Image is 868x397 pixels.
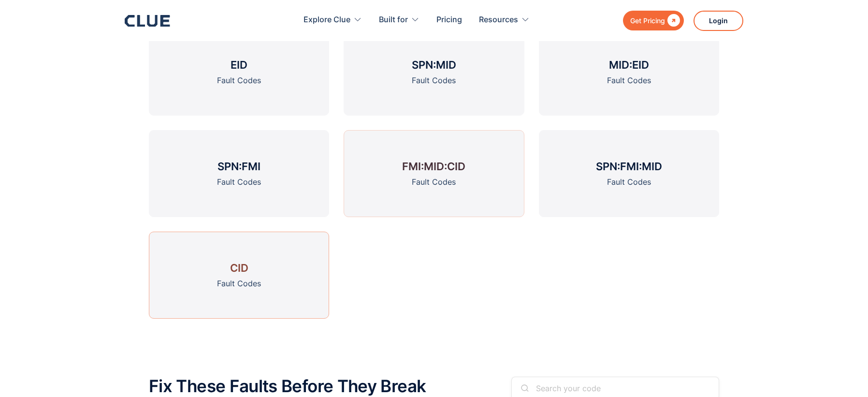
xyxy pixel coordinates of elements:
[694,11,743,31] a: Login
[479,5,518,35] div: Resources
[412,58,456,72] h3: SPN:MID
[607,74,651,87] div: Fault Codes
[304,5,362,35] div: Explore Clue
[665,15,680,27] div: 
[539,29,719,116] a: MID:EIDFault Codes
[149,232,329,319] a: CIDFault Codes
[402,159,465,174] h3: FMI:MID:CID
[379,5,420,35] div: Built for
[479,5,530,35] div: Resources
[623,11,684,30] a: Get Pricing
[149,377,426,396] h2: Fix These Faults Before They Break
[412,74,456,87] div: Fault Codes
[596,159,662,174] h3: SPN:FMI:MID
[230,261,248,275] h3: CID
[344,29,524,116] a: SPN:MIDFault Codes
[304,5,350,35] div: Explore Clue
[607,176,651,188] div: Fault Codes
[521,384,529,392] img: search icon
[609,58,649,72] h3: MID:EID
[630,15,665,27] div: Get Pricing
[217,176,261,188] div: Fault Codes
[217,278,261,290] div: Fault Codes
[436,5,462,35] a: Pricing
[344,130,524,217] a: FMI:MID:CIDFault Codes
[231,58,247,72] h3: EID
[217,159,260,174] h3: SPN:FMI
[412,176,456,188] div: Fault Codes
[539,130,719,217] a: SPN:FMI:MIDFault Codes
[149,130,329,217] a: SPN:FMIFault Codes
[217,74,261,87] div: Fault Codes
[149,29,329,116] a: EIDFault Codes
[379,5,408,35] div: Built for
